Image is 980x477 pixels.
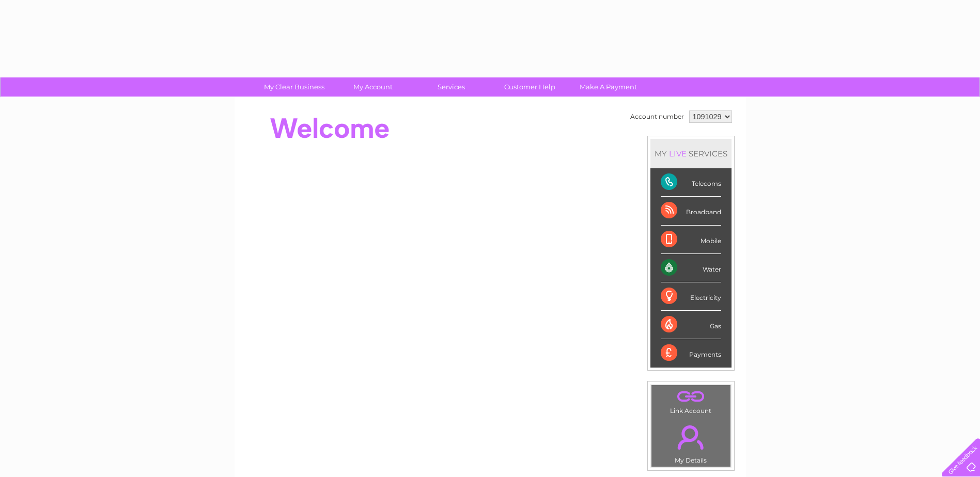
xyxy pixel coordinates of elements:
[661,311,721,339] div: Gas
[667,149,689,158] div: LIVE
[661,282,721,311] div: Electricity
[487,77,572,97] a: Customer Help
[654,419,728,455] a: .
[654,388,728,406] a: .
[252,77,337,97] a: My Clear Business
[661,254,721,282] div: Water
[330,77,415,97] a: My Account
[566,77,651,97] a: Make A Payment
[651,417,731,467] td: My Details
[661,168,721,197] div: Telecoms
[628,108,687,125] td: Account number
[651,385,731,417] td: Link Account
[650,139,732,168] div: MY SERVICES
[661,226,721,254] div: Mobile
[409,77,494,97] a: Services
[661,339,721,367] div: Payments
[661,197,721,225] div: Broadband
